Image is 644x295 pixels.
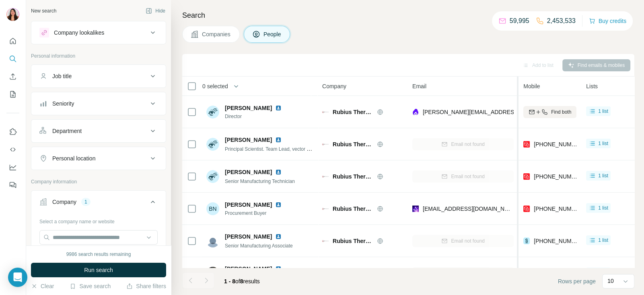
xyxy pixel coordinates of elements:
span: Rubius Therapeutics [333,205,373,213]
img: Avatar [206,138,219,151]
span: [PHONE_NUMBER] [534,141,584,147]
img: Logo of Rubius Therapeutics [322,206,329,212]
span: Lists [586,82,598,90]
span: results [224,278,260,285]
div: Company [52,198,76,206]
img: LinkedIn logo [275,169,282,175]
div: Select a company name or website [39,215,158,225]
p: Company information [31,178,166,185]
span: [PERSON_NAME] [225,201,272,209]
span: 1 list [598,172,608,179]
img: Logo of Rubius Therapeutics [322,173,329,180]
img: LinkedIn logo [275,105,282,111]
div: Seniority [52,100,74,108]
div: Company lookalikes [54,29,104,37]
button: Dashboard [6,160,19,175]
div: BN [206,202,219,215]
span: 8 [240,278,243,285]
span: Email [412,82,426,90]
img: Logo of Rubius Therapeutics [322,109,329,115]
img: LinkedIn logo [275,266,282,272]
button: Department [31,121,166,141]
img: provider surfe logo [523,237,530,245]
div: Department [52,127,82,135]
span: [PERSON_NAME] [225,265,272,273]
span: Run search [84,266,113,274]
span: 1 list [598,108,608,115]
img: Avatar [206,170,219,183]
img: LinkedIn logo [275,137,282,143]
button: Save search [70,282,111,290]
span: [PHONE_NUMBER] [534,173,584,180]
span: 0 selected [202,82,228,90]
img: provider prospeo logo [523,172,530,181]
span: Mobile [523,82,540,90]
button: Job title [31,66,166,86]
button: Use Surfe on LinkedIn [6,125,19,139]
span: [PERSON_NAME] [225,104,272,112]
p: 59,995 [510,16,529,26]
span: Rubius Therapeutics [333,140,373,148]
span: Procurement Buyer [225,210,291,217]
img: Avatar [6,8,19,21]
button: Clear [31,282,54,290]
button: Buy credits [589,15,626,27]
img: Avatar [206,267,219,280]
img: provider prospeo logo [523,205,530,213]
span: [PERSON_NAME] [225,136,272,144]
button: Use Surfe API [6,142,19,157]
span: of [235,278,240,285]
span: [PHONE_NUMBER] [534,238,584,244]
img: Logo of Rubius Therapeutics [322,238,329,244]
p: Personal information [31,52,166,60]
button: Run search [31,263,166,277]
button: Personal location [31,149,166,168]
div: 9986 search results remaining [66,251,131,258]
span: Find both [551,108,571,116]
img: provider prospeo logo [523,140,530,148]
div: New search [31,7,56,15]
span: Director [225,113,291,120]
span: Rubius Therapeutics [333,108,373,116]
img: LinkedIn logo [275,233,282,240]
p: 10 [607,277,614,285]
div: 1 [81,198,91,206]
span: Senior Manufacturing Technician [225,179,295,184]
span: [PERSON_NAME] [225,168,272,176]
span: 1 - 8 [224,278,235,285]
span: Company [322,82,346,90]
button: Find both [523,106,576,118]
img: provider wiza logo [412,205,419,213]
img: LinkedIn logo [275,202,282,208]
span: 1 list [598,140,608,147]
span: Senior Manufacturing Associate [225,243,293,249]
span: Rows per page [558,277,596,285]
button: Feedback [6,178,19,192]
span: [PERSON_NAME] [225,233,272,241]
div: Open Intercom Messenger [8,268,27,287]
span: Rubius Therapeutics [333,172,373,181]
span: People [263,30,282,38]
button: Company1 [31,192,166,215]
span: Companies [202,30,231,38]
button: My lists [6,87,19,102]
button: Quick start [6,34,19,48]
button: Hide [140,5,171,17]
span: 1 list [598,204,608,212]
button: Share filters [126,282,166,290]
h4: Search [182,10,634,21]
button: Enrich CSV [6,69,19,84]
span: Rubius Therapeutics [333,237,373,245]
p: 2,453,533 [547,16,576,26]
img: Avatar [206,106,219,118]
span: [EMAIL_ADDRESS][DOMAIN_NAME] [423,206,518,212]
span: [PHONE_NUMBER] [534,206,584,212]
div: Personal location [52,154,95,162]
img: provider lusha logo [412,108,419,116]
span: Principal Scientist. Team Lead, vector engineering and cell membrane targeting. [225,145,396,152]
button: Seniority [31,94,166,113]
img: Logo of Rubius Therapeutics [322,141,329,147]
button: Company lookalikes [31,23,166,42]
img: Avatar [206,235,219,247]
button: Search [6,52,19,66]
